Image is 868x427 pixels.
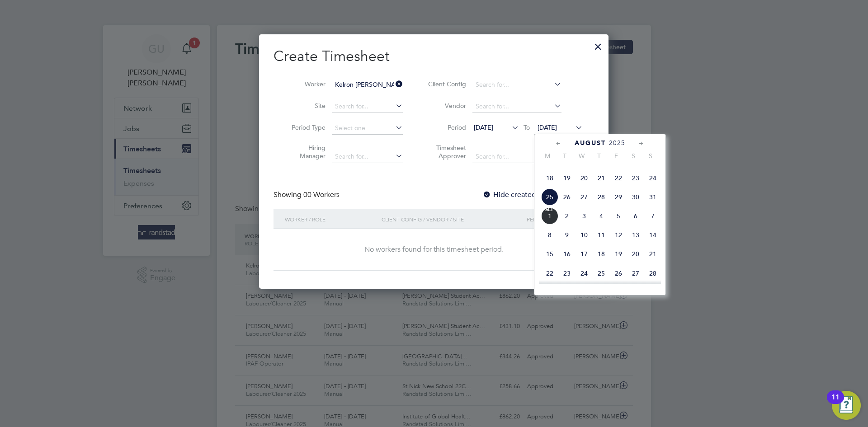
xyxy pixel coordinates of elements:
[425,102,466,110] label: Vendor
[576,245,593,263] span: 17
[593,188,610,206] span: 28
[472,150,561,163] input: Search for...
[593,207,610,225] span: 4
[644,226,661,244] span: 14
[610,265,627,282] span: 26
[521,122,533,133] span: To
[610,169,627,187] span: 22
[644,188,661,206] span: 31
[425,144,466,160] label: Timesheet Approver
[472,100,561,113] input: Search for...
[285,80,325,88] label: Worker
[627,226,644,244] span: 13
[644,265,661,282] span: 28
[832,391,861,420] button: Open Resource Center, 11 new notifications
[573,152,590,160] span: W
[558,188,576,206] span: 26
[538,123,557,131] span: [DATE]
[524,209,585,230] div: Period
[609,139,625,147] span: 2025
[558,245,576,263] span: 16
[285,102,325,110] label: Site
[425,123,466,131] label: Period
[627,265,644,282] span: 27
[539,152,556,160] span: M
[541,265,558,282] span: 22
[558,169,576,187] span: 19
[642,152,659,160] span: S
[576,169,593,187] span: 20
[274,190,341,200] div: Showing
[332,122,403,135] input: Select one
[558,265,576,282] span: 23
[610,226,627,244] span: 12
[576,207,593,225] span: 3
[593,265,610,282] span: 25
[576,226,593,244] span: 10
[285,144,325,160] label: Hiring Manager
[593,169,610,187] span: 21
[541,188,558,206] span: 25
[608,152,625,160] span: F
[575,139,606,147] span: August
[644,245,661,263] span: 21
[285,123,325,131] label: Period Type
[474,123,493,131] span: [DATE]
[627,245,644,263] span: 20
[541,226,558,244] span: 8
[610,245,627,263] span: 19
[558,207,576,225] span: 2
[593,226,610,244] span: 11
[274,47,594,66] h2: Create Timesheet
[644,169,661,187] span: 24
[610,207,627,225] span: 5
[283,245,585,254] div: No workers found for this timesheet period.
[283,209,379,230] div: Worker / Role
[644,207,661,225] span: 7
[627,207,644,225] span: 6
[558,226,576,244] span: 9
[332,100,403,113] input: Search for...
[590,152,608,160] span: T
[379,209,524,230] div: Client Config / Vendor / Site
[425,80,466,88] label: Client Config
[332,79,403,91] input: Search for...
[576,188,593,206] span: 27
[303,190,340,199] span: 00 Workers
[541,169,558,187] span: 18
[831,397,840,409] div: 11
[541,207,558,225] span: 1
[332,150,403,163] input: Search for...
[541,245,558,263] span: 15
[472,79,561,91] input: Search for...
[482,190,574,199] label: Hide created timesheets
[576,265,593,282] span: 24
[625,152,642,160] span: S
[627,169,644,187] span: 23
[627,188,644,206] span: 30
[610,188,627,206] span: 29
[541,207,558,212] span: Sep
[556,152,573,160] span: T
[593,245,610,263] span: 18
